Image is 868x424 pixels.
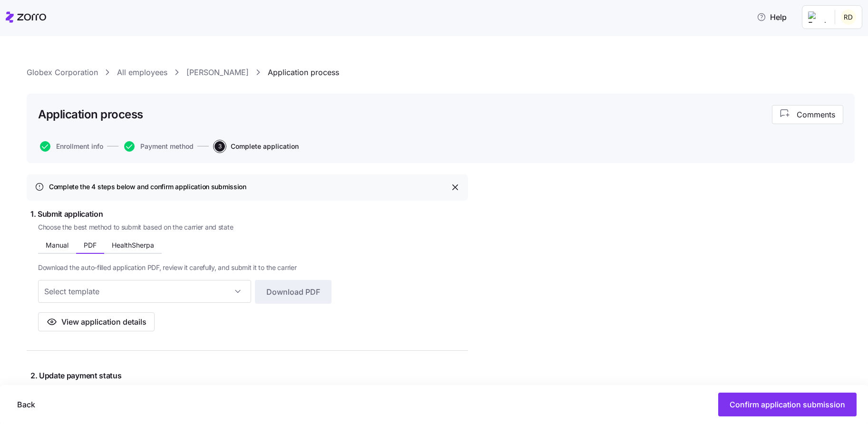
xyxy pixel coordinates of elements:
[122,141,194,152] a: Payment method
[808,11,827,23] img: Employer logo
[38,107,143,122] h1: Application process
[38,312,155,331] button: View application details
[10,393,43,416] button: Back
[140,143,194,150] span: Payment method
[38,141,103,152] a: Enrollment info
[213,141,299,152] a: 3Complete application
[112,242,154,249] span: HealthSherpa
[46,242,68,249] span: Manual
[38,222,233,232] span: Choose the best method to submit based on the carrier and state
[61,316,146,328] span: View application details
[38,280,251,303] input: Select template
[757,11,787,23] span: Help
[17,399,35,410] span: Back
[117,67,167,78] a: All employees
[772,105,843,124] button: Comments
[255,280,332,304] button: Download PDF
[49,183,450,192] div: Complete the 4 steps below and confirm application submission
[38,384,468,394] span: Confirm who is responsible for payment and the current payment status
[266,286,320,298] span: Download PDF
[718,393,857,416] button: Confirm application submission
[749,8,794,27] button: Help
[730,399,845,410] span: Confirm application submission
[84,242,97,249] span: PDF
[268,67,339,78] a: Application process
[215,141,225,152] span: 3
[56,143,103,150] span: Enrollment info
[231,143,299,150] span: Complete application
[30,208,468,220] span: 1. Submit application
[27,67,98,78] a: Globex Corporation
[38,263,297,272] span: Download the auto-filled application PDF, review it carefully, and submit it to the carrier
[30,370,468,382] span: 2. Update payment status
[186,67,249,78] a: [PERSON_NAME]
[797,109,835,120] span: Comments
[841,10,856,25] img: 9f794d0485883a9a923180f976dc9e55
[124,141,194,152] button: Payment method
[40,141,103,152] button: Enrollment info
[215,141,299,152] button: 3Complete application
